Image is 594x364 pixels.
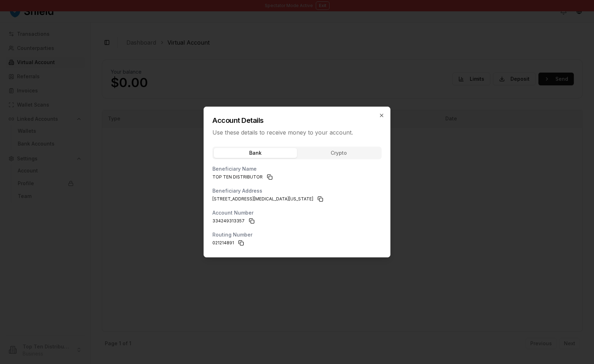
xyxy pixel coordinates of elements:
p: Account Number [212,210,253,215]
button: Crypto [297,148,380,158]
span: [STREET_ADDRESS][MEDICAL_DATA][US_STATE] [212,196,313,202]
button: Copy to clipboard [315,193,326,205]
p: Use these details to receive money to your account. [212,128,382,137]
button: Copy to clipboard [235,237,247,249]
h2: Account Details [212,115,382,125]
p: Beneficiary Address [212,188,262,193]
span: TOP TEN DISTRIBUTOR [212,174,263,180]
span: 334249313357 [212,218,245,224]
span: 021214891 [212,240,234,246]
button: Bank [214,148,297,158]
button: Copy to clipboard [264,171,275,183]
p: Routing Number [212,232,252,237]
button: Copy to clipboard [246,215,257,227]
p: Beneficiary Name [212,166,257,171]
